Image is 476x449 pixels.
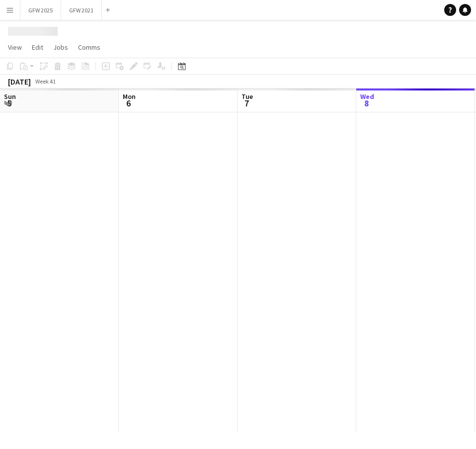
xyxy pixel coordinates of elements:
[4,92,16,101] span: Sun
[360,92,374,101] span: Wed
[121,97,136,109] span: 6
[53,43,68,52] span: Jobs
[61,0,102,20] button: GFW 2021
[32,43,43,52] span: Edit
[78,43,100,52] span: Comms
[28,41,47,54] a: Edit
[8,77,31,87] div: [DATE]
[240,97,253,109] span: 7
[359,97,374,109] span: 8
[33,78,58,85] span: Week 41
[241,92,253,101] span: Tue
[123,92,136,101] span: Mon
[74,41,104,54] a: Comms
[20,0,61,20] button: GFW 2025
[2,97,16,109] span: 5
[49,41,72,54] a: Jobs
[4,41,26,54] a: View
[8,43,22,52] span: View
